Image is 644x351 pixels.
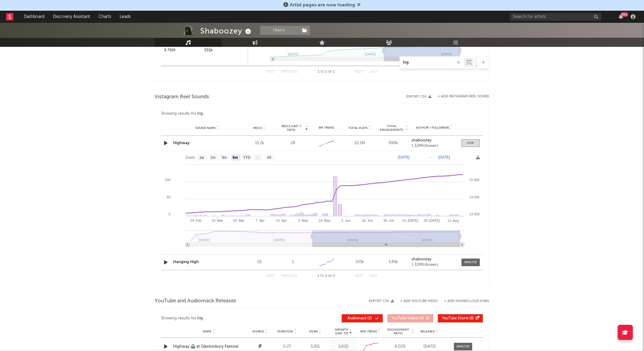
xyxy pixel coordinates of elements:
[49,11,94,23] a: Discovery Assistant
[173,344,245,350] a: Highway 🛣️ at Glastonbury Festival
[394,300,438,303] div: + Add YouTube Video
[355,70,364,74] button: Next
[349,126,368,130] span: Total Plays
[438,300,489,303] button: + Add SoundCloud Song
[411,257,457,262] a: shaboozey
[222,155,227,160] text: 3m
[411,138,432,142] strong: shaboozey
[321,71,324,73] span: to
[244,259,275,265] div: 55
[398,155,410,159] text: [DATE]
[281,70,297,74] button: Previous
[362,219,373,222] text: 16. Jun
[355,274,364,278] button: Next
[161,110,483,117] div: Showing results for
[424,219,440,222] text: 28. [DATE]
[115,11,135,23] a: Leads
[254,126,262,130] span: Reels
[469,195,480,199] text: 14 500
[416,126,449,130] span: Author / Followers
[439,155,450,159] text: [DATE]
[438,95,489,98] button: + Add Instagram Reel Sound
[276,219,287,222] text: 21. Apr
[429,155,432,159] text: →
[165,178,170,182] text: 100
[360,330,377,333] span: 60D Trend
[278,330,293,333] span: Duration
[335,328,348,332] p: Growth
[342,314,383,322] button: Audiomack(2)
[173,141,190,145] a: Highway
[357,3,361,8] span: Dismiss
[378,124,405,132] span: Total Engagements
[266,70,275,74] button: First
[161,314,322,322] div: Showing results for
[266,274,275,278] button: First
[442,317,474,320] span: ( 8 )
[378,140,409,146] div: 998k
[252,330,264,333] span: Source
[205,47,245,54] div: 591k
[186,155,195,160] text: Zoom
[256,219,265,222] text: 7. Apr
[19,11,49,23] a: Dashboard
[310,68,343,76] div: 1 1 1
[386,328,411,335] span: Engagement Ratio
[302,344,329,350] div: 5,911
[387,314,433,322] button: YouTube Videos(0)
[400,300,438,303] button: + Add YouTube Video
[621,12,628,17] div: 99 +
[328,275,332,277] span: of
[370,274,378,278] button: Last
[510,13,601,21] input: Search for artists
[432,95,489,98] div: + Add Instagram Reel Sound
[278,140,308,146] div: 28
[267,155,271,160] text: All
[243,155,250,160] text: YTD
[391,317,424,320] span: ( 0 )
[348,317,366,320] span: Audiomack
[167,195,170,199] text: 50
[199,155,204,160] text: 1w
[310,273,343,280] div: 1 2 2
[328,71,332,73] span: of
[469,178,480,182] text: 15 000
[169,212,170,216] text: 0
[383,219,394,222] text: 30. Jun
[391,317,418,320] span: YouTube Videos
[281,274,297,278] button: Previous
[442,317,468,320] span: YouTube Shorts
[411,138,457,143] a: shaboozey
[346,317,374,320] span: ( 2 )
[448,219,459,222] text: 11. Aug
[309,330,318,333] span: Views
[155,93,209,101] span: Instagram Reel Sounds
[275,344,299,350] div: 0:27
[164,47,205,54] div: 9.76M
[211,155,216,160] text: 1m
[341,219,351,222] text: 2. Jun
[198,315,203,322] div: hig
[290,3,355,8] span: Artist pages are now loading
[411,263,457,267] div: 1.32M followers
[444,300,489,303] button: + Add SoundCloud Song
[345,259,375,265] div: 103k
[402,219,418,222] text: 14. [DATE]
[278,124,305,132] span: Reels (last 7 days)
[335,332,348,335] p: (Last 7d)
[370,70,378,74] button: Last
[190,219,201,222] text: 24. Feb
[320,275,324,277] span: to
[256,155,260,160] text: 1y
[260,26,298,35] button: Track
[418,344,442,350] div: [DATE]
[298,219,308,222] text: 5. May
[212,219,223,222] text: 10. Mar
[331,344,355,350] div: 5,620
[173,260,199,264] a: Hanging High
[233,155,238,160] text: 6m
[319,219,331,222] text: 19. May
[195,126,216,130] span: Sound Name
[200,26,253,36] div: Shaboozey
